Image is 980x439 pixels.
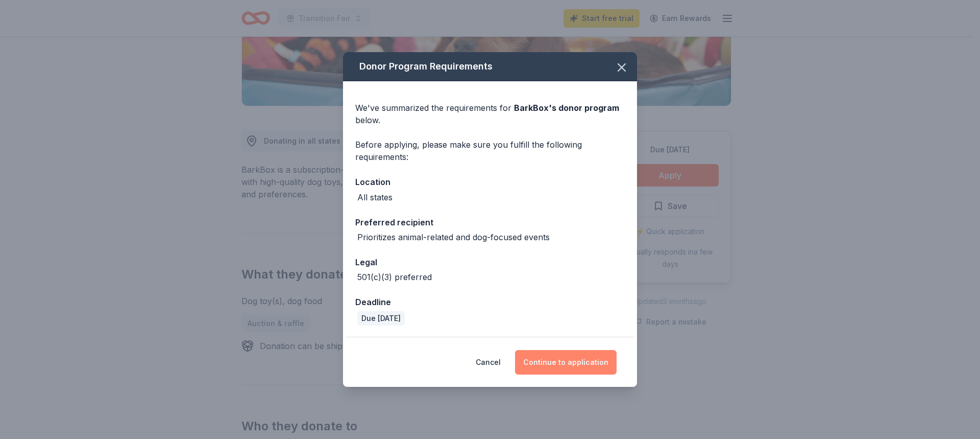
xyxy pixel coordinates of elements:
[357,311,405,326] div: Due [DATE]
[355,256,625,269] div: Legal
[476,350,501,375] button: Cancel
[355,102,625,126] div: We've summarized the requirements for below.
[357,191,393,203] div: All states
[357,231,550,243] div: Prioritizes animal-related and dog-focused events
[515,350,617,375] button: Continue to application
[357,271,432,283] div: 501(c)(3) preferred
[355,138,625,163] div: Before applying, please make sure you fulfill the following requirements:
[355,175,625,189] div: Location
[355,216,625,229] div: Preferred recipient
[343,52,637,81] div: Donor Program Requirements
[355,295,625,309] div: Deadline
[514,103,619,113] span: BarkBox 's donor program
